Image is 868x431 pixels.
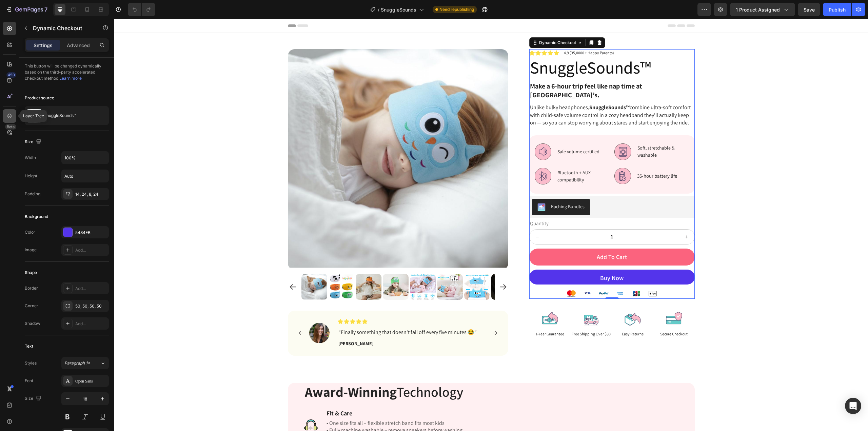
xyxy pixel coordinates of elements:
[443,130,485,136] span: Safe volume certified
[423,21,463,27] div: Dynamic Checkout
[44,5,47,14] p: 7
[510,292,527,309] img: Alt Image
[450,31,500,37] p: 4.9 (35,0000 + Happy Parents)
[25,95,54,101] div: Product source
[25,378,33,384] div: Font
[212,401,348,408] p: • One size fits all – flexible stretch band fits most kids
[62,170,108,182] input: Auto
[5,124,16,130] div: Beta
[34,42,53,49] p: Settings
[25,320,40,327] div: Shadow
[377,255,403,281] img: Toddler wearing a Panda SnuggleSounds while sleeping at the back of the car.
[470,271,476,278] img: gempages_464015406454014919-6a0c1520-6311-4a22-991c-b1339d41d6c0.avif
[25,360,37,366] div: Styles
[62,152,108,164] input: Auto
[191,364,349,381] span: Technology
[475,85,515,92] strong: SnuggleSounds™
[736,6,780,13] span: 1 product assigned
[175,264,183,272] button: Carousel Back Arrow
[415,211,431,225] button: decrement
[551,291,568,308] img: Alt Image
[6,72,16,78] div: 450
[114,19,868,431] iframe: Design area
[533,270,544,280] img: gempages_464015406454014919-b78b3723-18c7-4e82-8673-c57112013f40.avif
[378,6,379,13] span: /
[416,63,528,80] strong: Make a 6-hour trip feel like nap time at [GEOGRAPHIC_DATA]’s.
[75,230,107,236] div: 5434EB
[25,229,35,235] div: Color
[823,3,851,16] button: Publish
[415,38,580,59] h1: SnuggleSounds™
[500,124,517,141] img: gempages_464015406454014919-330f7475-c3f3-4634-a0f8-fffe44747e41.png
[439,6,474,13] span: Need republishing
[128,3,155,16] div: Undo/Redo
[415,251,580,266] button: Buy Now
[498,312,538,318] p: Easy Returns
[798,3,820,16] button: Save
[437,184,470,191] div: Kaching Bundles
[75,321,107,327] div: Add...
[224,321,259,328] strong: [PERSON_NAME]
[214,255,240,281] img: Five versions of SnuggleSounds, soft headphones for kids featuring Panda, Cat, Bear, Owl, and Cro...
[416,312,456,318] p: 1-Year Guarantee
[174,30,394,251] img: Girl sleeping with SnuggleSounds heaphones on her head.
[431,211,565,225] input: quantity
[443,151,476,164] span: Bluetooth + AUX compatibility
[804,7,815,13] span: Save
[3,3,51,16] button: 7
[420,149,437,165] img: gempages_464015406454014919-f7cb2c3e-b2b1-4829-bc8e-26fa849e5973.png
[75,378,107,384] div: Open Sans
[25,214,48,220] div: Background
[75,286,107,292] div: Add...
[377,310,385,318] button: Carousel Next Arrow
[385,264,393,272] button: Carousel Next Arrow
[845,398,861,414] div: Open Intercom Messenger
[296,255,321,281] img: Infographic showcasing a girl sleeping with SnuggleSounds heaphones on, and text with benefits.
[67,42,90,49] p: Advanced
[212,390,348,398] p: Fit & Care
[27,109,41,122] img: product feature img
[427,291,444,308] img: Alt Image
[416,85,576,107] span: Unlike bulky headphones, combine ultra-soft comfort with child-safe volume control in a cozy head...
[457,312,497,318] p: Free Shipping Over $80
[502,271,509,278] img: gempages_464015406454014919-e204fc69-172b-412c-ab76-62f277774614.avif
[829,6,846,13] div: Publish
[565,211,580,225] button: increment
[469,293,485,309] img: Alt Image
[269,255,294,281] img: Girl playing with wooden animals while wearing Crocodile SnuggleSounds headphones.
[482,234,513,242] div: Add To Cart
[730,3,795,16] button: 1 product assigned
[183,310,191,318] button: Carousel Back Arrow
[350,255,376,281] img: Stretchy soft headphones with animal design for children.
[33,24,91,32] p: Dynamic Checkout
[423,184,431,192] img: KachingBundles.png
[59,76,82,81] a: Learn more
[486,255,509,263] div: Buy Now
[61,357,109,369] button: Paragraph 1*
[452,270,462,280] img: gempages_464015406454014919-fdefb9c3-ea2b-47a0-87c2-4bce37ac2442.avif
[25,270,37,276] div: Shape
[25,155,36,161] div: Width
[381,6,416,13] span: SnuggleSounds
[25,303,38,309] div: Corner
[500,149,516,165] img: gempages_464015406454014919-19356c06-446c-41f7-9762-ecd1c461d159.png
[187,255,213,281] img: Girl sleeping with SnuggleSounds heaphones on her head.
[191,364,282,381] strong: Award-Winning
[25,343,33,349] div: Text
[64,360,90,366] span: Paragraph 1*
[523,126,560,139] span: Soft, stretchable & washable
[323,255,349,281] img: Infographic showing volume controls on SnuggleSounds and a girl sleeping peacefully while wearing...
[523,154,563,160] span: 35-hour battery life
[25,137,43,146] div: Size
[415,199,580,210] div: Quantity
[75,303,107,309] div: 50, 50, 50, 50
[540,312,580,318] p: Secure Checkout
[485,270,495,280] img: gempages_464015406454014919-297697d1-dcc7-401e-ba4d-23b5398953d9.avif
[25,285,38,291] div: Border
[25,247,37,253] div: Image
[420,124,437,141] img: gempages_464015406454014919-5ec61722-e766-45ee-9a09-71559c5c7b0b.png
[25,191,40,197] div: Padding
[212,408,348,415] p: • Fully machine washable – remove speakers before washing
[195,304,215,324] img: gempages_464015406454014919-461da089-116b-4883-a56e-4e055afbb638.png
[75,247,107,253] div: Add...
